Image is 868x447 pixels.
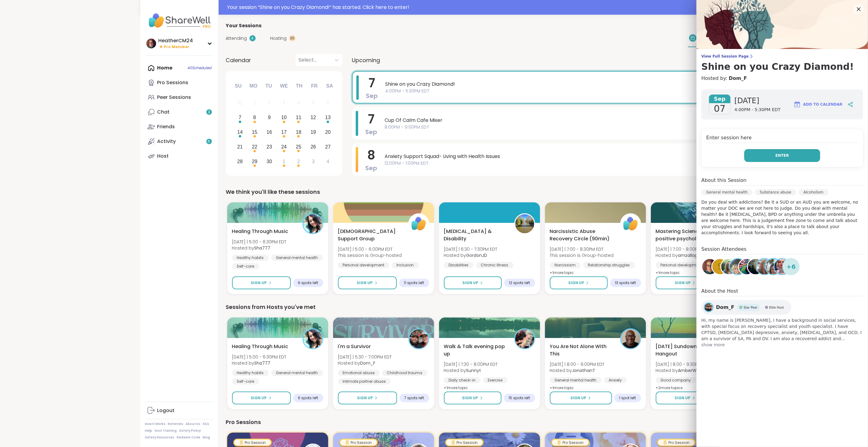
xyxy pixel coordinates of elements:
img: BipolarBarbie [739,259,754,274]
div: Choose Wednesday, September 24th, 2025 [277,140,291,153]
span: Hosted by [444,367,498,374]
span: Hosted by [232,245,287,251]
div: 31 [237,99,243,107]
span: You Are Not Alone With This [550,343,614,358]
div: 16 [267,128,272,136]
img: Elite Host [765,306,768,309]
div: Not available Sunday, August 31st, 2025 [234,96,247,110]
img: HeatherCM24 [146,39,156,48]
span: Healing Through Music [232,343,288,350]
div: 13 [325,113,331,122]
span: Your Sessions [226,22,262,29]
img: Sha777 [303,329,322,348]
div: Not available Wednesday, September 3rd, 2025 [277,96,291,110]
span: 07 [714,103,726,114]
div: Choose Saturday, September 20th, 2025 [321,126,335,139]
span: Healing Through Music [232,228,288,235]
div: Choose Thursday, October 2nd, 2025 [292,155,305,168]
div: Friends [157,123,175,130]
span: [DATE] | 8:00 - 9:00PM EDT [550,361,605,367]
div: Choose Sunday, September 14th, 2025 [234,126,247,139]
div: Chronic Illness [476,262,513,268]
div: 18 [296,128,302,136]
div: General mental health [701,189,753,195]
div: 28 [237,157,243,166]
a: Chat3 [145,105,213,119]
div: month 2025-09 [233,96,335,169]
a: How It Works [145,422,166,426]
span: Sep [709,95,731,103]
a: BipolarBarbie [738,258,755,275]
div: Mo [247,79,260,93]
div: Choose Monday, September 15th, 2025 [248,126,261,139]
span: [DATE] | 5:00 - 6:00PM EDT [338,246,402,252]
div: 19 [310,128,316,136]
button: Sign Up [232,276,291,289]
span: Walk & Talk evening pop up [444,343,508,358]
div: Tu [262,79,276,93]
span: Sep [366,92,378,100]
h4: About the Host [701,287,863,296]
h4: Session Attendees [701,246,863,254]
h4: Enter session here [706,134,858,143]
span: 12 spots left [509,280,530,285]
img: Star Peer [739,306,742,309]
span: Enter [776,153,789,158]
span: 3 [208,110,210,115]
span: This session is Group-hosted [338,252,402,258]
img: laurareidwitt [766,259,781,274]
div: Not available Thursday, September 4th, 2025 [292,96,305,110]
div: 2 [297,157,300,166]
div: Sessions from Hosts you've met [226,303,721,311]
img: Dom_F [705,303,713,311]
span: [MEDICAL_DATA] & Disability [444,228,508,242]
div: Choose Tuesday, September 16th, 2025 [263,126,276,139]
span: Hosted by [338,360,392,366]
div: 29 [252,157,257,166]
b: amzallagdan [678,252,706,258]
div: Sa [323,79,336,93]
span: 7 spots left [404,396,424,400]
b: Sha777 [254,245,271,251]
div: 11 [296,113,302,122]
div: Narcissism [550,262,581,268]
img: goof1953 [748,259,763,274]
span: 8 [368,147,375,164]
a: Dom_F [729,75,747,82]
div: 9 [268,113,271,122]
span: Star Peer [744,305,758,310]
span: 6 spots left [298,396,318,400]
div: Choose Saturday, September 13th, 2025 [321,111,335,124]
div: 10 [281,113,287,122]
div: 14 [237,128,243,136]
a: Host [145,149,213,163]
div: General mental health [271,370,323,376]
span: show more [701,342,863,348]
div: Self-care [232,263,259,269]
div: 25 [296,143,302,151]
div: Good company [656,377,696,383]
p: Do you deal with addictions? Be it a SUD or an AUD you are welcome, no matter your DOC we are not... [701,199,863,236]
div: Personal development [338,262,389,268]
div: 4 [327,157,329,166]
div: 3 [312,157,315,166]
div: Logout [157,407,175,414]
div: Choose Monday, September 29th, 2025 [248,155,261,168]
div: Choose Wednesday, September 17th, 2025 [277,126,291,139]
div: Choose Friday, September 12th, 2025 [307,111,320,124]
span: Elite Host [769,305,784,310]
a: View Full Session PageShine on you Crazy Diamond! [701,54,863,72]
span: Shine on you Crazy Diamond! [385,81,709,88]
span: 4:00PM - 5:30PM EDT [385,88,709,94]
span: Sign Up [462,395,478,401]
div: Healthy habits [232,255,269,261]
span: Cup Of Calm Cafe Mixer [385,117,710,124]
span: Sign Up [570,395,586,401]
span: View Full Session Page [701,54,863,59]
span: Sign Up [251,280,267,286]
span: Dom_F [716,304,735,311]
span: [DATE] | 7:30 - 8:00PM EDT [444,361,498,367]
span: Sign Up [357,395,373,401]
span: 11 spots left [404,280,424,285]
span: Hosted by [656,367,719,374]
